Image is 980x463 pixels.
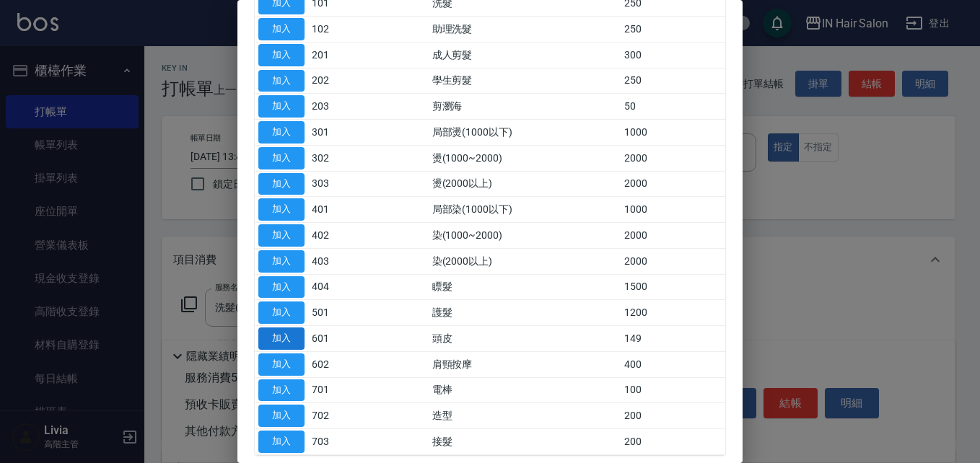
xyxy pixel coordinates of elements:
[258,70,305,92] button: 加入
[258,301,305,324] button: 加入
[258,147,305,169] button: 加入
[308,300,368,326] td: 501
[621,145,725,171] td: 2000
[308,171,368,197] td: 303
[308,94,368,120] td: 203
[258,224,305,247] button: 加入
[621,171,725,197] td: 2000
[258,44,305,66] button: 加入
[308,429,368,455] td: 703
[429,42,621,68] td: 成人剪髮
[429,351,621,377] td: 肩頸按摩
[429,94,621,120] td: 剪瀏海
[429,429,621,455] td: 接髮
[258,431,305,453] button: 加入
[621,274,725,300] td: 1500
[621,377,725,403] td: 100
[308,403,368,429] td: 702
[308,42,368,68] td: 201
[429,223,621,249] td: 染(1000~2000)
[429,120,621,146] td: 局部燙(1000以下)
[429,300,621,326] td: 護髮
[621,197,725,223] td: 1000
[258,95,305,118] button: 加入
[429,145,621,171] td: 燙(1000~2000)
[621,429,725,455] td: 200
[429,326,621,352] td: 頭皮
[621,94,725,120] td: 50
[308,197,368,223] td: 401
[429,17,621,43] td: 助理洗髮
[621,68,725,94] td: 250
[429,403,621,429] td: 造型
[429,68,621,94] td: 學生剪髮
[258,405,305,427] button: 加入
[258,18,305,40] button: 加入
[258,327,305,350] button: 加入
[308,145,368,171] td: 302
[258,121,305,144] button: 加入
[621,223,725,249] td: 2000
[258,250,305,273] button: 加入
[621,248,725,274] td: 2000
[621,326,725,352] td: 149
[258,198,305,221] button: 加入
[258,276,305,299] button: 加入
[621,300,725,326] td: 1200
[429,171,621,197] td: 燙(2000以上)
[429,274,621,300] td: 瞟髮
[621,17,725,43] td: 250
[258,173,305,195] button: 加入
[621,42,725,68] td: 300
[308,351,368,377] td: 602
[308,17,368,43] td: 102
[429,248,621,274] td: 染(2000以上)
[308,274,368,300] td: 404
[621,351,725,377] td: 400
[308,248,368,274] td: 403
[429,377,621,403] td: 電棒
[308,326,368,352] td: 601
[308,223,368,249] td: 402
[308,68,368,94] td: 202
[621,403,725,429] td: 200
[308,377,368,403] td: 701
[308,120,368,146] td: 301
[621,120,725,146] td: 1000
[258,379,305,402] button: 加入
[258,353,305,376] button: 加入
[429,197,621,223] td: 局部染(1000以下)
